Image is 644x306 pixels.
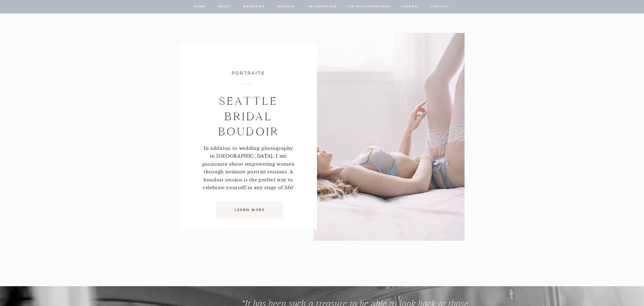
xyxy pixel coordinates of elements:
a: contact [429,4,450,10]
p: In addition to wedding photography in [GEOGRAPHIC_DATA], I am passionate about empowering women t... [202,144,295,193]
h2: portraits [215,70,281,77]
a: journal [399,4,420,10]
a: for photographers [347,4,390,10]
a: Weddings [243,4,265,10]
h3: Seattle Bridal boudoiR [200,94,297,140]
a: Learn More [219,207,280,213]
a: BOUDOIR [277,4,296,10]
a: Motherhood [309,4,337,10]
a: home [194,4,207,10]
a: about [217,4,231,10]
